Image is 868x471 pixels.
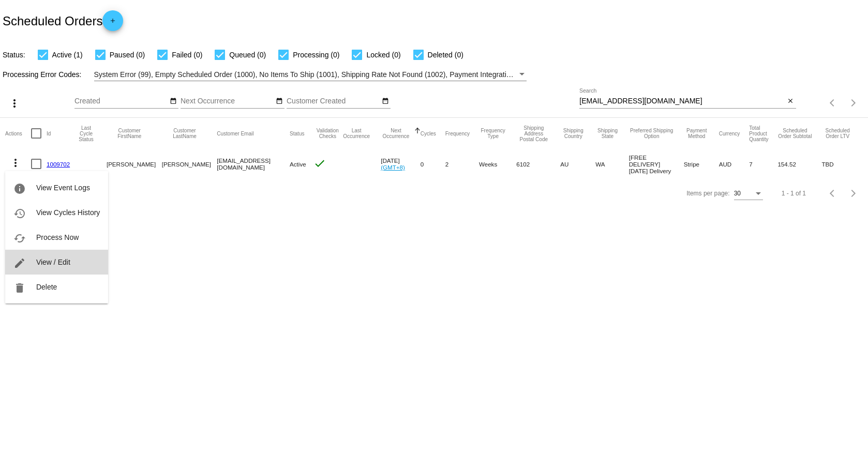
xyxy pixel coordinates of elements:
mat-icon: delete [13,282,26,294]
mat-icon: edit [13,257,26,269]
span: View Event Logs [36,184,90,192]
span: Process Now [36,233,79,241]
span: View Cycles History [36,208,100,217]
mat-icon: info [13,183,26,195]
mat-icon: cached [13,232,26,245]
span: Delete [36,283,57,291]
span: View / Edit [36,258,70,266]
mat-icon: history [13,207,26,220]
